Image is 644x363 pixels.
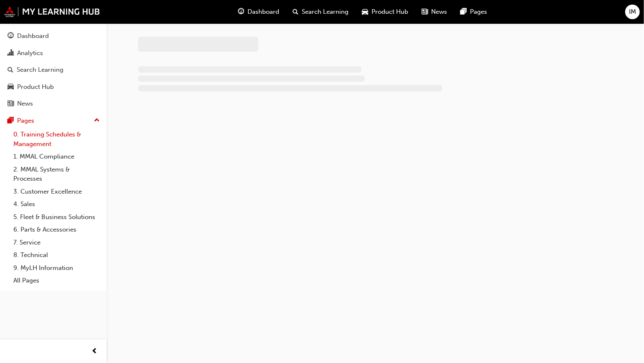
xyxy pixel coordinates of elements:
span: car-icon [362,7,369,17]
a: search-iconSearch Learning [286,3,356,20]
div: Product Hub [17,82,54,92]
a: 1. MMAL Compliance [10,150,103,163]
span: pages-icon [461,7,467,17]
a: 3. Customer Excellence [10,185,103,198]
a: 0. Training Schedules & Management [10,128,103,150]
span: news-icon [422,7,428,17]
button: Pages [3,113,103,129]
span: pages-icon [8,117,14,125]
div: News [17,99,33,108]
span: News [432,7,447,17]
a: news-iconNews [415,3,454,20]
div: Pages [17,116,34,126]
a: 2. MMAL Systems & Processes [10,163,103,185]
span: car-icon [8,83,14,91]
a: 9. MyLH Information [10,262,103,275]
span: IM [629,7,636,17]
span: search-icon [8,66,13,74]
span: search-icon [293,7,299,17]
div: Search Learning [17,65,63,75]
a: Search Learning [3,62,103,78]
a: 5. Fleet & Business Solutions [10,211,103,224]
span: prev-icon [92,346,98,357]
span: chart-icon [8,50,14,57]
div: Analytics [17,48,43,58]
a: Dashboard [3,28,103,44]
span: guage-icon [238,7,245,17]
a: 6. Parts & Accessories [10,223,103,236]
a: Analytics [3,45,103,61]
button: IM [625,5,640,19]
a: All Pages [10,274,103,287]
span: Product Hub [372,7,409,17]
span: up-icon [94,115,100,126]
a: 8. Technical [10,249,103,262]
a: News [3,96,103,111]
a: guage-iconDashboard [232,3,286,20]
span: Search Learning [302,7,349,17]
div: Dashboard [17,31,49,41]
img: mmal [4,6,100,17]
a: 7. Service [10,236,103,249]
button: DashboardAnalyticsSearch LearningProduct HubNews [3,27,103,113]
span: Pages [470,7,487,17]
span: news-icon [8,100,14,108]
a: pages-iconPages [454,3,494,20]
a: Product Hub [3,79,103,95]
a: 4. Sales [10,198,103,211]
span: Dashboard [248,7,280,17]
a: car-iconProduct Hub [356,3,415,20]
span: guage-icon [8,33,14,40]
